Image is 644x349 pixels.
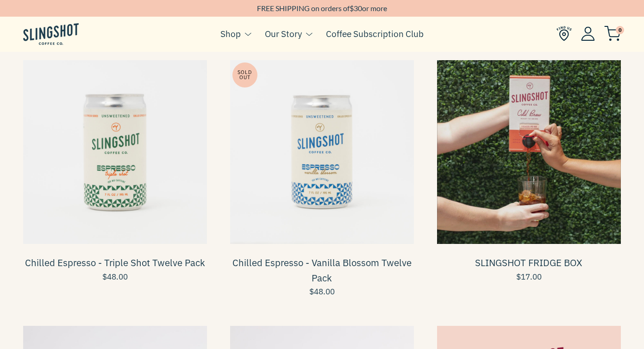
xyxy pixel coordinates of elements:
[25,256,205,269] a: Chilled Espresso - Triple Shot Twelve Pack
[220,27,241,41] a: Shop
[326,27,424,41] a: Coffee Subscription Club
[475,256,582,269] a: SLINGSHOT FRIDGE BOX
[232,256,412,284] a: Chilled Espresso - Vanilla Blossom Twelve Pack
[437,273,621,281] a: $17.00
[23,273,207,281] a: $48.00
[265,27,302,41] a: Our Story
[616,26,624,34] span: 0
[556,26,572,41] img: Find Us
[230,288,414,296] a: $48.00
[581,26,595,41] img: Account
[604,26,621,41] img: cart
[350,4,354,12] span: $
[604,28,621,39] a: 0
[354,4,362,12] span: 30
